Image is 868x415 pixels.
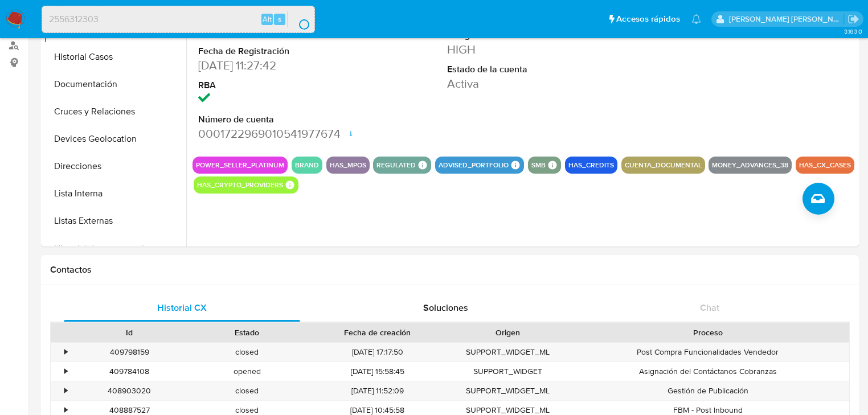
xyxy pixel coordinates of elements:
[198,57,353,73] dd: [DATE] 11:27:42
[44,71,186,98] button: Documentación
[64,385,67,396] div: •
[700,301,719,314] span: Chat
[198,79,353,92] dt: RBA
[44,235,186,262] button: Historial de conversaciones
[44,180,186,207] button: Lista Interna
[314,327,441,338] div: Fecha de creación
[449,362,567,381] div: SUPPORT_WIDGET
[567,362,849,381] div: Asignación del Contáctanos Cobranzas
[447,63,601,76] dt: Estado de la cuenta
[42,12,314,27] input: Buscar usuario o caso...
[575,327,841,338] div: Proceso
[71,343,189,361] div: 409798159
[447,76,601,92] dd: Activa
[157,301,207,314] span: Historial CX
[44,153,186,180] button: Direcciones
[847,13,859,25] a: Salir
[71,381,189,400] div: 408903020
[844,27,862,36] span: 3.163.0
[306,381,449,400] div: [DATE] 11:52:09
[306,343,449,361] div: [DATE] 17:17:50
[50,264,850,276] h1: Contactos
[189,343,306,361] div: closed
[567,381,849,400] div: Gestión de Publicación
[189,381,306,400] div: closed
[278,14,281,24] span: s
[189,362,306,381] div: opened
[44,207,186,235] button: Listas Externas
[196,327,298,338] div: Estado
[44,43,186,71] button: Historial Casos
[44,98,186,125] button: Cruces y Relaciones
[198,113,353,126] dt: Número de cuenta
[44,125,186,153] button: Devices Geolocation
[691,14,701,24] a: Notificaciones
[729,14,844,24] p: michelleangelica.rodriguez@mercadolibre.com.mx
[198,7,350,39] a: 2011857399adb956009a25bd250e2044
[79,327,181,338] div: Id
[263,14,272,24] span: Alt
[198,126,353,142] dd: 0001722969010541977674
[71,362,189,381] div: 409784108
[198,45,353,57] dt: Fecha de Registración
[64,366,67,377] div: •
[616,13,680,25] span: Accesos rápidos
[423,301,468,314] span: Soluciones
[287,11,310,27] button: search-icon
[457,327,559,338] div: Origen
[306,362,449,381] div: [DATE] 15:58:45
[449,343,567,361] div: SUPPORT_WIDGET_ML
[64,347,67,358] div: •
[447,42,601,57] dd: HIGH
[567,343,849,361] div: Post Compra Funcionalidades Vendedor
[449,381,567,400] div: SUPPORT_WIDGET_ML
